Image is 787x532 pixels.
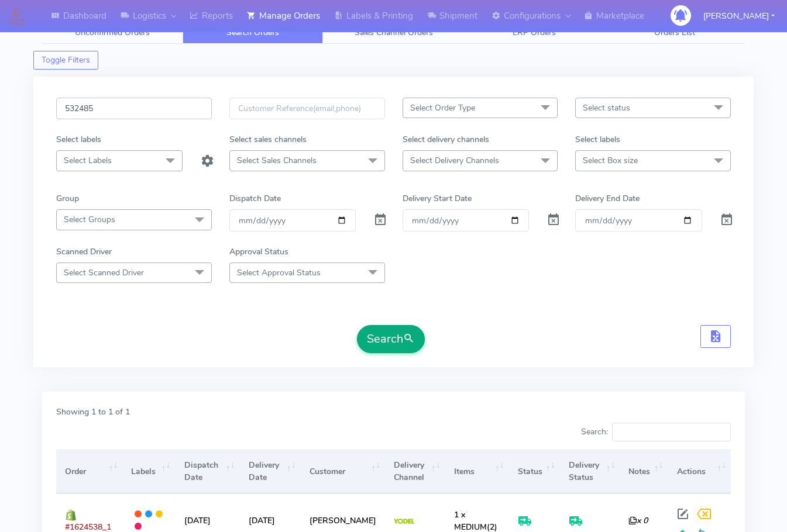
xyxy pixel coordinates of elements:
[64,155,112,166] span: Select Labels
[403,133,489,146] label: Select delivery channels
[355,27,433,38] span: Sales Channel Orders
[56,246,112,258] label: Scanned Driver
[628,515,648,526] i: x 0
[668,450,731,493] th: Actions: activate to sort column ascending
[410,102,475,113] span: Select Order Type
[56,192,79,205] label: Group
[508,450,559,493] th: Status: activate to sort column ascending
[229,192,281,205] label: Dispatch Date
[239,450,300,493] th: Delivery Date: activate to sort column ascending
[229,246,288,258] label: Approval Status
[42,21,745,44] ul: Tabs
[122,450,175,493] th: Labels: activate to sort column ascending
[64,214,115,225] span: Select Groups
[575,133,620,146] label: Select labels
[75,27,150,38] span: Unconfirmed Orders
[612,423,731,441] input: Search:
[583,155,638,166] span: Select Box size
[33,51,98,70] button: Toggle Filters
[394,519,414,524] img: Yodel
[229,98,385,119] input: Customer Reference(email,phone)
[560,450,620,493] th: Delivery Status: activate to sort column ascending
[229,133,307,146] label: Select sales channels
[583,102,630,113] span: Select status
[575,192,640,205] label: Delivery End Date
[65,509,77,521] img: shopify.png
[56,98,212,119] input: Order Id
[513,27,556,38] span: ERP Orders
[357,325,425,353] button: Search
[175,450,239,493] th: Dispatch Date: activate to sort column ascending
[410,155,499,166] span: Select Delivery Channels
[64,267,144,278] span: Select Scanned Driver
[385,450,445,493] th: Delivery Channel: activate to sort column ascending
[695,4,783,28] button: [PERSON_NAME]
[445,450,509,493] th: Items: activate to sort column ascending
[56,450,122,493] th: Order: activate to sort column ascending
[226,27,279,38] span: Search Orders
[403,192,472,205] label: Delivery Start Date
[237,155,317,166] span: Select Sales Channels
[654,27,695,38] span: Orders List
[56,133,101,146] label: Select labels
[301,450,385,493] th: Customer: activate to sort column ascending
[56,406,130,418] label: Showing 1 to 1 of 1
[581,423,731,441] label: Search:
[620,450,668,493] th: Notes: activate to sort column ascending
[237,267,321,278] span: Select Approval Status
